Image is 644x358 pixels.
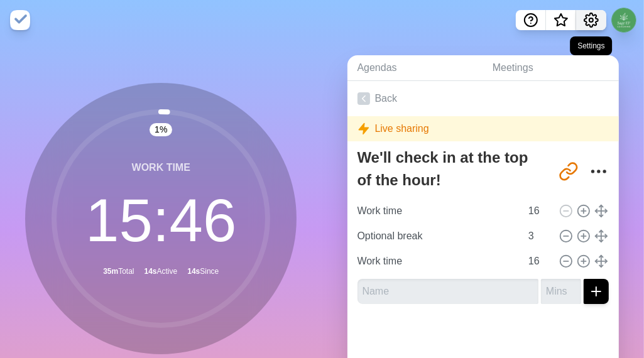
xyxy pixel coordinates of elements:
[10,10,30,30] img: timeblocks logo
[352,198,521,224] input: Name
[523,249,554,274] input: Mins
[352,224,521,249] input: Name
[546,10,576,30] button: What’s new
[516,10,546,30] button: Help
[347,55,483,81] a: Agendas
[523,198,554,224] input: Mins
[556,159,581,184] button: Share link
[483,55,619,81] a: Meetings
[541,279,581,304] input: Mins
[357,279,539,304] input: Name
[347,116,619,141] div: Live sharing
[523,224,554,249] input: Mins
[586,159,611,184] button: More
[347,81,619,116] a: Back
[576,10,606,30] button: Settings
[352,249,521,274] input: Name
